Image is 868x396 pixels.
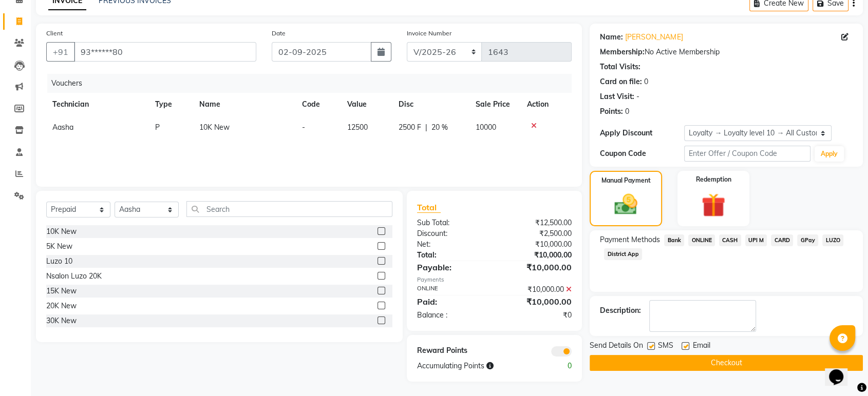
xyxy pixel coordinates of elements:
[607,191,644,217] img: _cash.svg
[495,284,580,295] div: ₹10,000.00
[409,345,495,357] div: Reward Points
[52,123,73,132] span: Aasha
[46,256,72,267] div: Luzo 10
[46,226,77,237] div: 10K New
[46,301,77,311] div: 20K New
[695,175,731,184] label: Redemption
[694,190,732,220] img: _gift.svg
[644,76,648,87] div: 0
[600,305,641,316] div: Description:
[199,123,230,132] span: 10K New
[74,42,256,62] input: Search by Name/Mobile/Email/Code
[46,42,75,62] button: +91
[495,261,580,273] div: ₹10,000.00
[495,228,580,239] div: ₹2,500.00
[409,295,495,308] div: Paid:
[46,241,72,252] div: 5K New
[537,361,579,371] div: 0
[409,239,495,250] div: Net:
[417,202,441,213] span: Total
[409,228,495,239] div: Discount:
[692,340,710,353] span: Email
[341,93,392,116] th: Value
[601,176,651,185] label: Manual Payment
[495,295,580,308] div: ₹10,000.00
[46,29,63,38] label: Client
[296,93,342,116] th: Code
[600,47,645,57] div: Membership:
[495,217,580,228] div: ₹12,500.00
[469,93,521,116] th: Sale Price
[46,271,102,282] div: Nsalon Luzo 20K
[590,355,863,371] button: Checkout
[600,47,853,57] div: No Active Membership
[409,284,495,295] div: ONLINE
[745,234,767,246] span: UPI M
[409,250,495,261] div: Total:
[186,201,392,217] input: Search
[600,91,634,102] div: Last Visit:
[600,234,660,245] span: Payment Methods
[193,93,296,116] th: Name
[495,239,580,250] div: ₹10,000.00
[600,128,684,138] div: Apply Discount
[409,261,495,273] div: Payable:
[409,217,495,228] div: Sub Total:
[600,106,623,117] div: Points:
[495,310,580,321] div: ₹0
[797,234,818,246] span: GPay
[600,62,640,72] div: Total Visits:
[688,234,715,246] span: ONLINE
[822,234,843,246] span: LUZO
[392,93,469,116] th: Disc
[431,122,448,133] span: 20 %
[399,122,421,133] span: 2500 F
[149,116,193,139] td: P
[46,286,77,296] div: 15K New
[46,315,77,326] div: 30K New
[600,32,623,43] div: Name:
[272,29,286,38] label: Date
[664,234,684,246] span: Bank
[825,355,858,386] iframe: chat widget
[46,93,149,116] th: Technician
[625,32,683,43] a: [PERSON_NAME]
[425,122,427,133] span: |
[47,74,579,93] div: Vouchers
[409,310,495,321] div: Balance :
[815,146,844,162] button: Apply
[771,234,793,246] span: CARD
[600,76,642,87] div: Card on file:
[658,340,673,353] span: SMS
[347,123,368,132] span: 12500
[600,148,684,159] div: Coupon Code
[684,146,810,162] input: Enter Offer / Coupon Code
[149,93,193,116] th: Type
[495,250,580,261] div: ₹10,000.00
[476,123,496,132] span: 10000
[719,234,741,246] span: CASH
[625,106,629,117] div: 0
[590,340,643,353] span: Send Details On
[604,248,642,260] span: District App
[636,91,639,102] div: -
[521,93,572,116] th: Action
[417,275,572,284] div: Payments
[409,361,537,371] div: Accumulating Points
[407,29,451,38] label: Invoice Number
[302,123,305,132] span: -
